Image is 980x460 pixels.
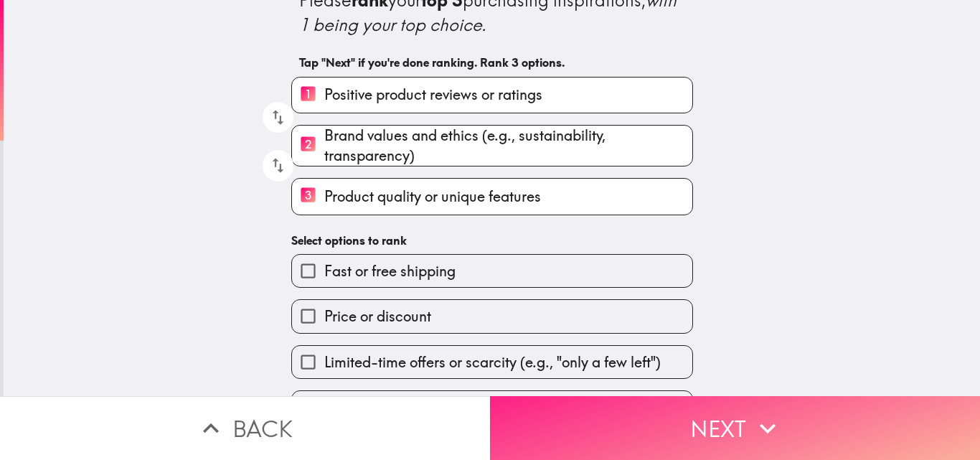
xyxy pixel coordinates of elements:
button: 3Product quality or unique features [292,179,692,214]
button: Price or discount [292,300,692,332]
span: Positive product reviews or ratings [324,85,542,105]
span: Brand values and ethics (e.g., sustainability, transparency) [324,126,692,166]
h6: Tap "Next" if you're done ranking. Rank 3 options. [299,55,685,70]
span: Limited-time offers or scarcity (e.g., "only a few left") [324,352,661,372]
button: Fast or free shipping [292,255,692,287]
button: Next [490,396,980,460]
button: 1Positive product reviews or ratings [292,78,692,113]
h6: Select options to rank [291,233,693,248]
span: Fast or free shipping [324,261,456,281]
button: Limited-time offers or scarcity (e.g., "only a few left") [292,346,692,378]
span: Price or discount [324,306,431,327]
span: Product quality or unique features [324,187,541,207]
button: 2Brand values and ethics (e.g., sustainability, transparency) [292,126,692,166]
